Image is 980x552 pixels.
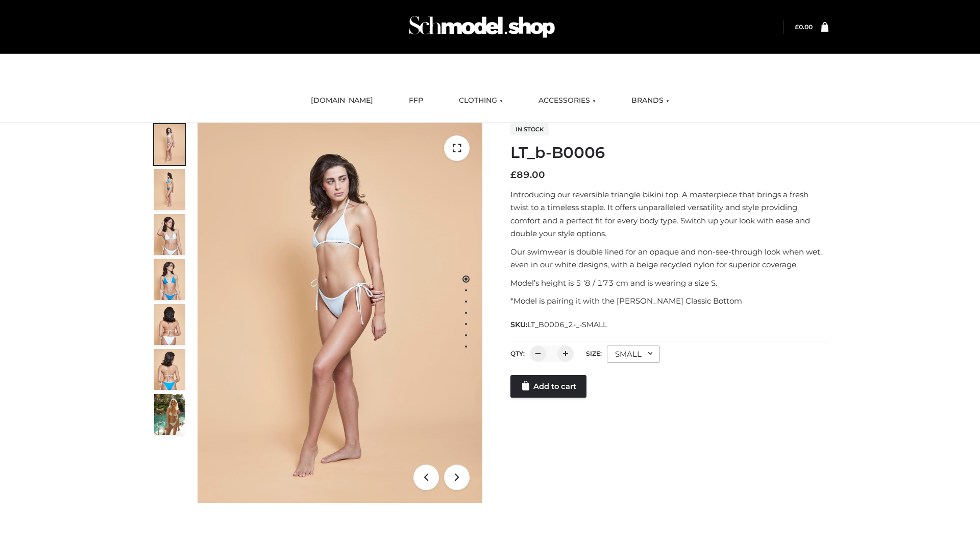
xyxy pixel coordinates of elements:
p: *Model is pairing it with the [PERSON_NAME] Classic Bottom [510,294,828,308]
h1: LT_b-B0006 [510,144,828,162]
div: SMALL [607,346,660,363]
a: CLOTHING [451,89,510,112]
p: Introducing our reversible triangle bikini top. A masterpiece that brings a fresh twist to a time... [510,188,828,240]
span: SKU: [510,318,608,331]
img: ArielClassicBikiniTop_CloudNine_AzureSky_OW114ECO_1-scaled.jpg [154,124,185,165]
span: £ [510,169,517,180]
img: Schmodel Admin 964 [405,7,558,47]
bdi: 0.00 [795,23,813,31]
a: £0.00 [795,23,813,31]
img: Arieltop_CloudNine_AzureSky2.jpg [154,394,185,435]
span: LT_B0006_2-_-SMALL [527,320,607,329]
label: QTY: [510,350,525,357]
p: Model’s height is 5 ‘8 / 173 cm and is wearing a size S. [510,277,828,290]
img: ArielClassicBikiniTop_CloudNine_AzureSky_OW114ECO_2-scaled.jpg [154,169,185,210]
a: [DOMAIN_NAME] [303,89,381,112]
img: ArielClassicBikiniTop_CloudNine_AzureSky_OW114ECO_8-scaled.jpg [154,349,185,390]
p: Our swimwear is double lined for an opaque and non-see-through look when wet, even in our white d... [510,245,828,271]
img: ArielClassicBikiniTop_CloudNine_AzureSky_OW114ECO_3-scaled.jpg [154,214,185,255]
a: ACCESSORIES [531,89,603,112]
span: In stock [510,123,549,135]
img: ArielClassicBikiniTop_CloudNine_AzureSky_OW114ECO_7-scaled.jpg [154,304,185,345]
span: £ [795,23,799,31]
img: ArielClassicBikiniTop_CloudNine_AzureSky_OW114ECO_1 [198,123,482,503]
a: BRANDS [624,89,677,112]
label: Size: [586,350,602,357]
img: ArielClassicBikiniTop_CloudNine_AzureSky_OW114ECO_4-scaled.jpg [154,259,185,300]
bdi: 89.00 [510,169,545,180]
a: Add to cart [510,375,586,398]
a: FFP [401,89,431,112]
